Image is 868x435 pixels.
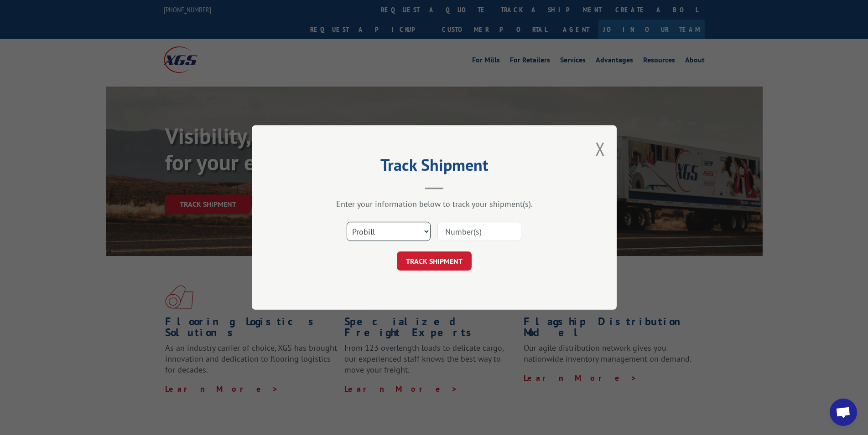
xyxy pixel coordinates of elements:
div: Open chat [830,399,857,426]
h2: Track Shipment [297,159,571,176]
button: TRACK SHIPMENT [397,251,472,271]
button: Close modal [595,137,605,161]
div: Enter your information below to track your shipment(s). [297,199,571,209]
input: Number(s) [437,222,521,241]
